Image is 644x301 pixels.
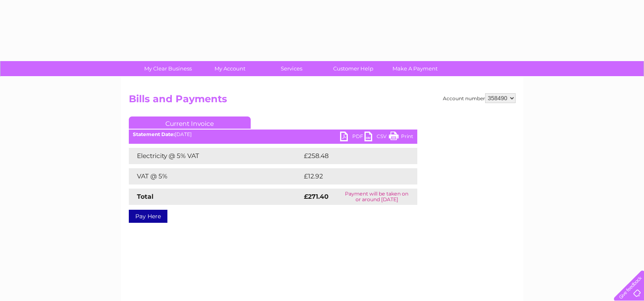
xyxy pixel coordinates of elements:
[258,61,325,76] a: Services
[389,132,413,143] a: Print
[129,116,251,129] a: Current Invoice
[129,148,302,164] td: Electricity @ 5% VAT
[443,93,516,103] div: Account number
[129,93,516,109] h2: Bills and Payments
[129,168,302,185] td: VAT @ 5%
[133,131,175,137] b: Statement Date:
[340,132,364,143] a: PDF
[304,193,329,200] strong: £271.40
[364,132,389,143] a: CSV
[336,189,417,205] td: Payment will be taken on or around [DATE]
[320,61,387,76] a: Customer Help
[302,148,403,164] td: £258.48
[134,61,202,76] a: My Clear Business
[129,210,167,223] a: Pay Here
[382,61,449,76] a: Make A Payment
[137,193,154,200] strong: Total
[302,168,400,185] td: £12.92
[196,61,263,76] a: My Account
[129,132,417,137] div: [DATE]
